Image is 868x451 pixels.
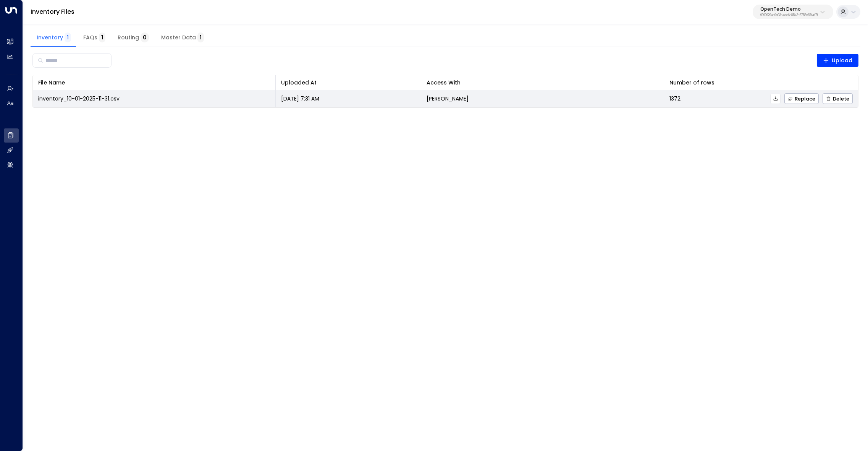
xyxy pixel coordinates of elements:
[281,78,415,87] div: Uploaded At
[38,95,120,102] span: inventory_10-01-2025-11-31.csv
[161,34,204,41] span: Master Data
[99,32,105,42] span: 1
[817,54,859,67] button: Upload
[788,96,815,101] span: Replace
[823,93,853,104] button: Delete
[197,32,204,42] span: 1
[281,78,317,87] div: Uploaded At
[669,78,853,87] div: Number of rows
[669,78,714,87] div: Number of rows
[826,96,849,101] span: Delete
[669,95,680,102] span: 1372
[281,95,319,102] p: [DATE] 7:31 AM
[427,78,658,87] div: Access With
[427,95,469,102] p: [PERSON_NAME]
[141,32,149,42] span: 0
[784,93,819,104] button: Replace
[753,5,833,19] button: OpenTech Demo99909294-0a93-4cd6-8543-3758e87f4f7f
[31,7,74,16] a: Inventory Files
[38,78,270,87] div: File Name
[118,34,149,41] span: Routing
[760,14,818,17] p: 99909294-0a93-4cd6-8543-3758e87f4f7f
[37,34,71,41] span: Inventory
[83,34,105,41] span: FAQs
[823,56,853,65] span: Upload
[65,32,71,42] span: 1
[760,7,818,11] p: OpenTech Demo
[38,78,65,87] div: File Name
